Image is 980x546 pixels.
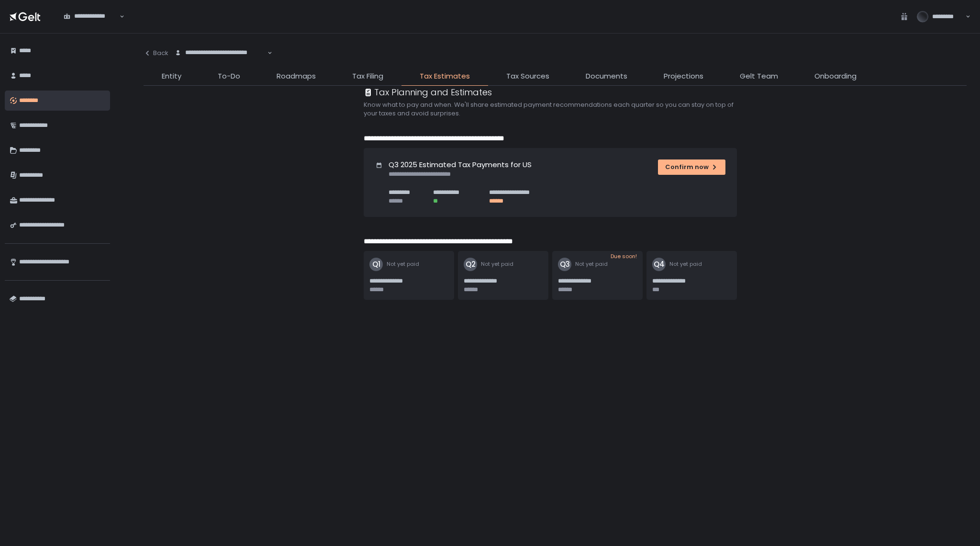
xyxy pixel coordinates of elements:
[372,259,380,269] text: Q1
[665,163,718,171] div: Confirm now
[466,259,476,269] text: Q2
[218,71,240,82] span: To-Do
[420,71,470,82] span: Tax Estimates
[144,49,168,57] div: Back
[506,71,549,82] span: Tax Sources
[389,159,532,171] h1: Q3 2025 Estimated Tax Payments for US
[611,253,637,262] span: Due soon!
[481,261,513,268] span: Not yet paid
[277,71,316,82] span: Roadmaps
[64,21,119,30] input: Search for option
[575,261,608,268] span: Not yet paid
[669,261,702,268] span: Not yet paid
[664,71,703,82] span: Projections
[387,261,419,268] span: Not yet paid
[364,101,746,118] h2: Know what to pay and when. We'll share estimated payment recommendations each quarter so you can ...
[168,43,272,63] div: Search for option
[162,71,181,82] span: Entity
[740,71,778,82] span: Gelt Team
[560,259,570,269] text: Q3
[658,159,725,175] button: Confirm now
[586,71,627,82] span: Documents
[364,86,492,99] div: Tax Planning and Estimates
[814,71,857,82] span: Onboarding
[352,71,383,82] span: Tax Filing
[654,259,665,269] text: Q4
[57,7,124,27] div: Search for option
[144,43,168,63] button: Back
[175,57,267,67] input: Search for option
